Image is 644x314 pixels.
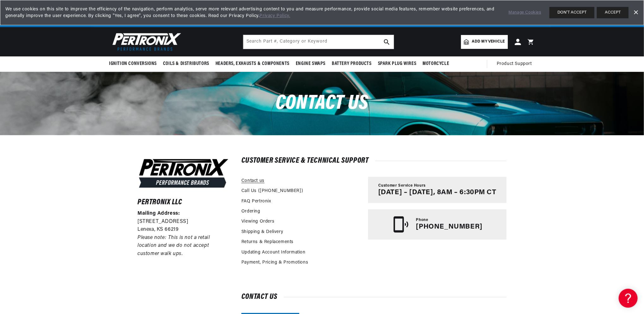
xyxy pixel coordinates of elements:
[375,56,420,71] summary: Spark Plug Wires
[416,223,483,231] p: [PHONE_NUMBER]
[378,189,496,197] p: [DATE] – [DATE], 8AM – 6:30PM CT
[241,218,274,225] a: Viewing Orders
[550,7,594,18] button: DON'T ACCEPT
[293,56,329,71] summary: Engine Swaps
[378,61,416,67] span: Spark Plug Wires
[5,6,500,19] span: We use cookies on this site to improve the efficiency of the navigation, perform analytics, serve...
[137,199,230,206] h6: Pertronix LLC
[109,56,160,71] summary: Ignition Conversions
[472,39,505,45] span: Add my vehicle
[422,61,449,67] span: Motorcycle
[241,208,260,215] a: Ordering
[378,183,426,189] span: Customer Service Hours
[276,93,368,114] span: Contact us
[109,31,182,53] img: Pertronix
[241,249,306,256] a: Updating Account Information
[241,158,507,164] h2: Customer Service & Technical Support
[163,61,209,67] span: Coils & Distributors
[241,259,308,266] a: Payment, Pricing & Promotions
[260,14,290,18] a: Privacy Policy.
[216,61,289,67] span: Headers, Exhausts & Components
[243,35,394,49] input: Search Part #, Category or Keyword
[368,209,507,240] a: Phone [PHONE_NUMBER]
[296,61,325,67] span: Engine Swaps
[137,211,180,216] strong: Mailing Address:
[137,235,210,256] em: Please note: This is not a retail location and we do not accept customer walk ups.
[497,61,532,67] span: Product Support
[137,226,230,234] p: Lenexa, KS 66219
[416,218,428,223] span: Phone
[329,56,375,71] summary: Battery Products
[241,188,303,195] a: Call Us ([PHONE_NUMBER])
[109,61,157,67] span: Ignition Conversions
[509,9,541,16] a: Manage Cookies
[137,218,230,226] p: [STREET_ADDRESS]
[461,35,508,49] a: Add my vehicle
[497,56,535,72] summary: Product Support
[241,177,264,184] a: Contact us
[241,198,271,205] a: FAQ Pertronix
[380,35,394,49] button: search button
[160,56,212,71] summary: Coils & Distributors
[241,229,283,235] a: Shipping & Delivery
[597,7,629,18] button: ACCEPT
[419,56,452,71] summary: Motorcycle
[212,56,293,71] summary: Headers, Exhausts & Components
[332,61,372,67] span: Battery Products
[241,239,294,246] a: Returns & Replacements
[241,294,507,300] h2: Contact us
[631,8,641,17] a: Dismiss Banner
